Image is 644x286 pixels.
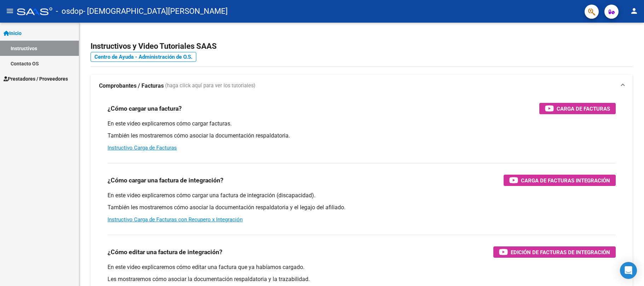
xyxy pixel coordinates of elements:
p: También les mostraremos cómo asociar la documentación respaldatoria. [108,132,616,140]
span: Inicio [4,29,22,37]
p: En este video explicaremos cómo editar una factura que ya habíamos cargado. [108,263,616,271]
button: Edición de Facturas de integración [493,246,616,258]
mat-expansion-panel-header: Comprobantes / Facturas (haga click aquí para ver los tutoriales) [91,75,633,97]
span: - osdop [56,4,83,19]
strong: Comprobantes / Facturas [99,82,164,90]
h3: ¿Cómo cargar una factura de integración? [108,175,224,185]
mat-icon: menu [6,7,14,15]
h3: ¿Cómo cargar una factura? [108,104,182,113]
a: Instructivo Carga de Facturas con Recupero x Integración [108,216,243,223]
span: Carga de Facturas [557,104,610,113]
span: Edición de Facturas de integración [511,248,610,257]
button: Carga de Facturas Integración [504,175,616,186]
a: Instructivo Carga de Facturas [108,145,177,151]
span: Prestadores / Proveedores [4,75,68,83]
span: (haga click aquí para ver los tutoriales) [165,82,255,90]
span: - [DEMOGRAPHIC_DATA][PERSON_NAME] [83,4,228,19]
button: Carga de Facturas [539,103,616,114]
p: También les mostraremos cómo asociar la documentación respaldatoria y el legajo del afiliado. [108,204,616,211]
h2: Instructivos y Video Tutoriales SAAS [91,40,633,53]
p: En este video explicaremos cómo cargar facturas. [108,120,616,128]
div: Open Intercom Messenger [620,262,637,279]
a: Centro de Ayuda - Administración de O.S. [91,52,196,62]
p: Les mostraremos cómo asociar la documentación respaldatoria y la trazabilidad. [108,275,616,283]
mat-icon: person [630,7,638,15]
h3: ¿Cómo editar una factura de integración? [108,247,222,257]
p: En este video explicaremos cómo cargar una factura de integración (discapacidad). [108,192,616,199]
span: Carga de Facturas Integración [521,176,610,185]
